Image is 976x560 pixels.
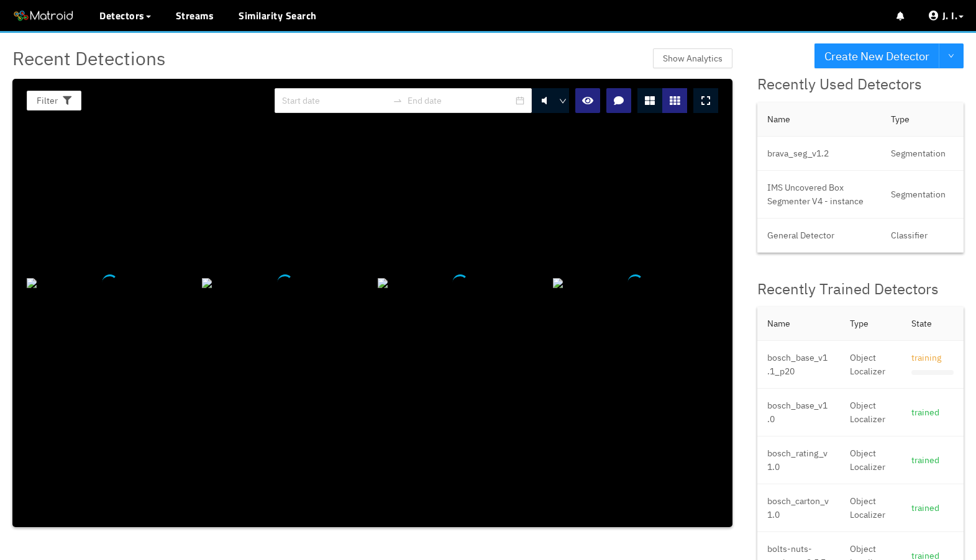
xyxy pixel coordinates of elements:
input: Start date [282,94,388,107]
span: Detectors [99,8,145,23]
div: Recently Trained Detectors [757,278,964,301]
span: Create New Detector [824,47,929,65]
img: 1757974909.187785.jpg [202,278,212,288]
span: swap-right [393,96,403,106]
img: Matroid logo [12,7,75,25]
td: bosch_carton_v1.0 [757,484,840,532]
span: Filter [37,94,58,107]
div: Recently Used Detectors [757,73,964,96]
button: Show Analytics [653,48,732,68]
td: IMS Uncovered Box Segmenter V4 - instance [757,171,881,219]
td: bosch_base_v1.0 [757,389,840,436]
div: training [911,351,954,364]
td: Object Localizer [840,341,902,389]
span: J. I. [942,8,958,23]
input: End date [408,94,513,107]
span: to [393,96,403,106]
a: Similarity Search [239,8,317,23]
td: Object Localizer [840,436,902,484]
td: Classifier [881,219,964,253]
td: bosch_base_v1.1_p20 [757,341,840,389]
img: 1757974618.690759.jpg [378,278,388,288]
td: Segmentation [881,171,964,219]
th: Type [840,307,902,341]
img: 1757975443.281785.jpg [27,278,37,288]
div: trained [911,405,954,419]
td: Segmentation [881,137,964,171]
button: Filter [27,91,81,111]
span: Show Analytics [663,52,723,65]
button: down [939,43,964,68]
span: down [948,53,954,60]
img: 1757974569.657754.jpg [553,278,563,288]
th: Name [757,307,840,341]
div: trained [911,501,954,515]
th: State [901,307,964,341]
th: Type [881,102,964,137]
td: brava_seg_v1.2 [757,137,881,171]
th: Name [757,102,881,137]
span: down [559,97,567,105]
td: Object Localizer [840,389,902,436]
td: Object Localizer [840,484,902,532]
button: Create New Detector [814,43,939,68]
div: trained [911,453,954,467]
td: bosch_rating_v1.0 [757,436,840,484]
td: General Detector [757,219,881,253]
a: Streams [176,8,214,23]
span: Recent Detections [12,43,166,73]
